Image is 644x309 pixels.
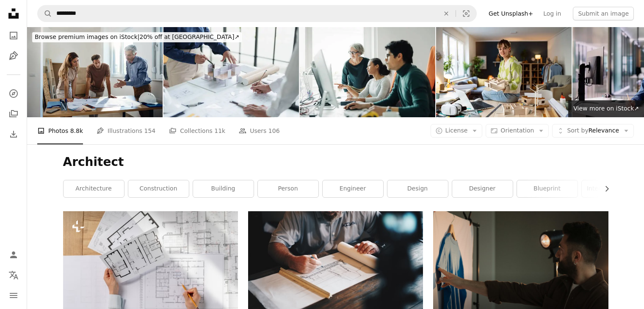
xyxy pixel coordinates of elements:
img: Portrait of a female architecture student making architectural model of a modern house [436,27,572,117]
a: Get Unsplash+ [484,7,538,20]
a: View more on iStock↗ [568,100,644,117]
a: Collections 11k [169,117,225,144]
a: Explore [5,85,22,102]
button: Visual search [456,6,476,22]
a: designer [452,180,513,197]
a: interior designer [582,180,642,197]
a: construction [128,180,189,197]
a: High angle above top view cropped collar profession occupation lady in her formalwear shirt she s... [63,265,238,273]
a: Illustrations [5,47,22,64]
button: Search Unsplash [38,6,52,22]
a: Illustrations 154 [97,117,155,144]
span: View more on iStock ↗ [573,105,639,112]
button: License [431,124,483,138]
span: 106 [268,126,280,135]
a: Browse premium images on iStock|20% off at [GEOGRAPHIC_DATA]↗ [27,27,247,47]
span: 154 [144,126,156,135]
button: Language [5,267,22,284]
a: An architect working on a draft with a pencil and ruler [248,257,423,264]
span: Browse premium images on iStock | [35,33,139,40]
span: 20% off at [GEOGRAPHIC_DATA] ↗ [35,33,239,40]
span: Orientation [500,127,534,134]
a: Home — Unsplash [5,5,22,24]
a: person [258,180,318,197]
button: Sort byRelevance [552,124,634,138]
a: architecture [64,180,124,197]
img: Architecture drawing on architectural Creative project business architecture building constructio... [163,27,299,117]
a: Download History [5,126,22,143]
a: Collections [5,105,22,122]
span: 11k [214,126,225,135]
img: Business people working together in an engineering office [300,27,435,117]
a: building [193,180,254,197]
span: License [445,127,468,134]
button: Clear [437,6,456,22]
h1: Architect [63,154,608,170]
a: Log in / Sign up [5,246,22,263]
span: Sort by [567,127,588,134]
form: Find visuals sitewide [37,5,477,22]
button: Orientation [486,124,549,138]
a: design [387,180,448,197]
a: Log in [538,7,566,20]
button: scroll list to the right [599,180,608,197]
a: Photos [5,27,22,44]
a: engineer [323,180,383,197]
a: Users 106 [239,117,279,144]
img: Mid adult couple analyzing blueprints with an architect. [27,27,163,117]
button: Menu [5,287,22,304]
span: Relevance [567,127,619,135]
button: Submit an image [573,7,634,20]
a: blueprint [517,180,578,197]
